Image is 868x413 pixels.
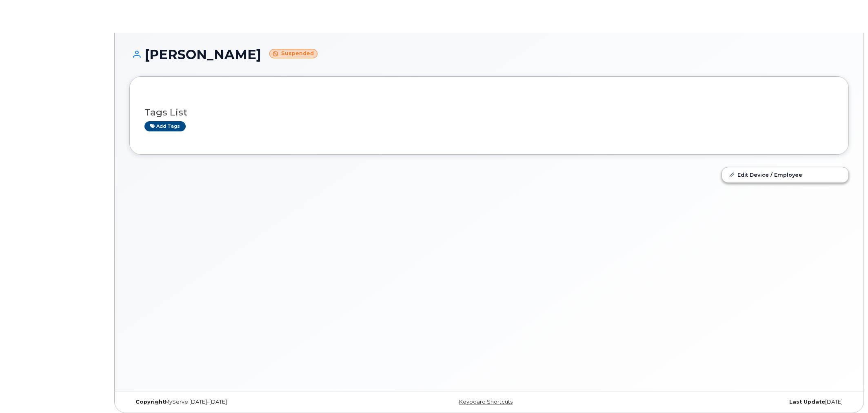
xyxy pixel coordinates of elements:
[144,121,186,131] a: Add tags
[135,399,165,405] strong: Copyright
[722,167,848,182] a: Edit Device / Employee
[269,49,317,58] small: Suspended
[129,399,369,405] div: MyServe [DATE]–[DATE]
[129,47,849,62] h1: [PERSON_NAME]
[459,399,513,405] a: Keyboard Shortcuts
[789,399,825,405] strong: Last Update
[144,107,834,118] h3: Tags List
[609,399,849,405] div: [DATE]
